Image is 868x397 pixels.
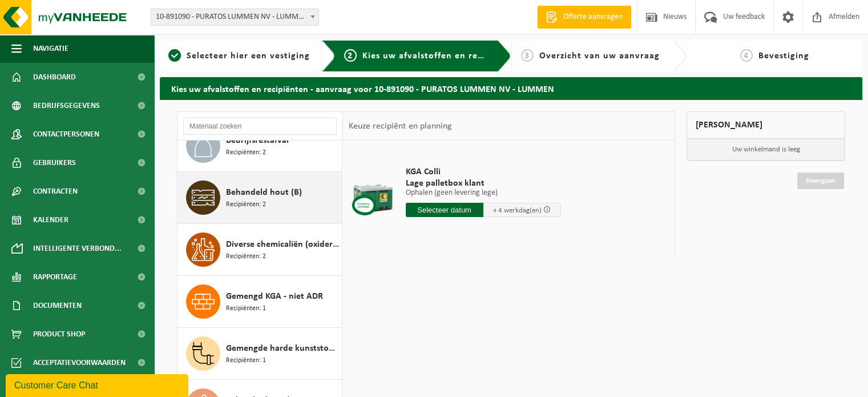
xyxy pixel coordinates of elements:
[33,177,78,206] span: Contracten
[33,320,85,348] span: Product Shop
[33,63,76,91] span: Dashboard
[177,172,342,224] button: Behandeld hout (B) Recipiënten: 2
[226,199,266,210] span: Recipiënten: 2
[177,276,342,328] button: Gemengd KGA - niet ADR Recipiënten: 1
[537,6,631,29] a: Offerte aanvragen
[226,355,266,366] span: Recipiënten: 1
[177,224,342,276] button: Diverse chemicaliën (oxiderend) Recipiënten: 2
[687,139,845,161] p: Uw winkelmand is leeg
[151,9,319,26] span: 10-891090 - PURATOS LUMMEN NV - LUMMEN
[226,238,339,251] span: Diverse chemicaliën (oxiderend)
[226,186,302,199] span: Behandeld hout (B)
[343,112,457,141] div: Keuze recipiënt en planning
[344,49,357,62] span: 2
[168,49,181,62] span: 1
[6,372,191,397] iframe: chat widget
[758,51,809,61] span: Bevestiging
[187,51,310,61] span: Selecteer hier een vestiging
[226,134,289,147] span: Bedrijfsrestafval
[687,111,845,139] div: [PERSON_NAME]
[740,49,753,62] span: 4
[362,51,519,61] span: Kies uw afvalstoffen en recipiënten
[406,178,561,189] span: Lage palletbox klant
[406,189,561,197] p: Ophalen (geen levering lege)
[33,263,77,291] span: Rapportage
[177,120,342,172] button: Bedrijfsrestafval Recipiënten: 2
[33,234,122,263] span: Intelligente verbond...
[226,342,339,355] span: Gemengde harde kunststoffen (PE, PP en PVC), recycleerbaar (industrieel)
[406,166,561,178] span: KGA Colli
[183,118,337,135] input: Materiaal zoeken
[226,147,266,158] span: Recipiënten: 2
[33,91,100,120] span: Bedrijfsgegevens
[226,290,323,303] span: Gemengd KGA - niet ADR
[33,149,76,177] span: Gebruikers
[406,203,483,217] input: Selecteer datum
[33,348,126,377] span: Acceptatievoorwaarden
[151,9,318,25] span: 10-891090 - PURATOS LUMMEN NV - LUMMEN
[560,11,625,23] span: Offerte aanvragen
[33,206,68,234] span: Kalender
[33,120,99,149] span: Contactpersonen
[177,328,342,380] button: Gemengde harde kunststoffen (PE, PP en PVC), recycleerbaar (industrieel) Recipiënten: 1
[33,34,68,63] span: Navigatie
[493,207,542,214] span: + 4 werkdag(en)
[160,77,862,99] h2: Kies uw afvalstoffen en recipiënten - aanvraag voor 10-891090 - PURATOS LUMMEN NV - LUMMEN
[33,291,82,320] span: Documenten
[226,251,266,262] span: Recipiënten: 2
[539,51,660,61] span: Overzicht van uw aanvraag
[226,303,266,314] span: Recipiënten: 1
[797,173,844,189] a: Doorgaan
[165,49,313,63] a: 1Selecteer hier een vestiging
[521,49,534,62] span: 3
